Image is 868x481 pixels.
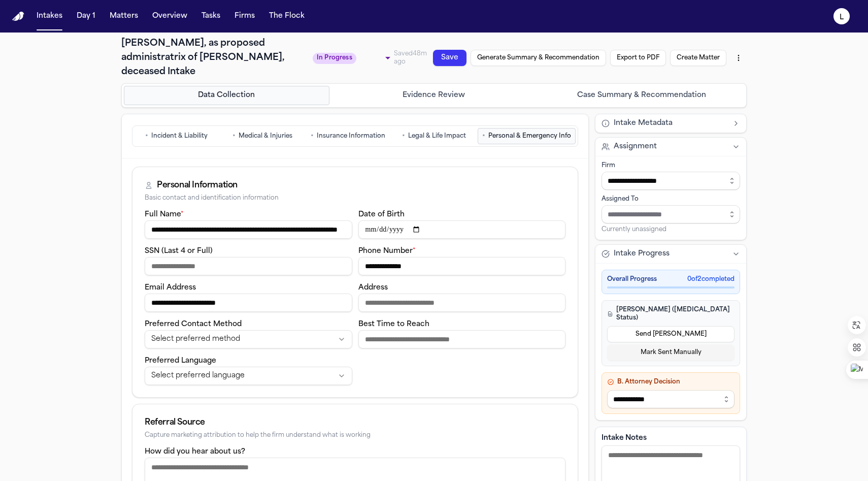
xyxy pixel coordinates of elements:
button: Intakes [32,7,66,25]
button: Save [433,50,466,66]
button: Generate Summary & Recommendation [471,50,606,66]
label: Email Address [145,284,196,292]
span: Overall Progress [607,275,657,283]
button: Matters [106,7,142,25]
input: Email address [145,294,352,312]
button: Go to Incident & Liability [135,128,218,144]
span: • [311,131,314,141]
span: Intake Metadata [614,118,673,129]
div: Basic contact and identification information [145,195,565,202]
button: Go to Data Collection step [124,86,329,105]
input: Address [358,294,566,312]
button: Go to Legal & Life Impact [392,128,476,144]
input: SSN [145,257,352,275]
input: Date of birth [358,220,566,239]
span: In Progress [313,53,356,64]
input: Full name [145,220,352,239]
label: Address [358,284,388,292]
div: Personal Information [157,179,238,191]
button: Go to Personal & Emergency Info [478,128,576,144]
button: Intake Progress [595,245,746,263]
a: Home [12,12,24,21]
span: • [402,131,405,141]
div: Capture marketing attribution to help the firm understand what is working [145,432,565,439]
span: Medical & Injuries [239,132,292,140]
div: Update intake status [313,51,394,65]
div: Referral Source [145,416,565,429]
label: SSN (Last 4 or Full) [145,247,213,255]
span: 0 of 2 completed [687,275,735,283]
button: Day 1 [73,7,99,25]
button: Go to Medical & Injuries [220,128,304,144]
span: Insurance Information [317,132,385,140]
span: Personal & Emergency Info [488,132,571,140]
span: Saved 48m ago [394,51,427,65]
label: Phone Number [358,247,416,255]
button: Go to Evidence Review step [331,86,537,105]
span: Currently unassigned [602,226,666,234]
button: Go to Case Summary & Recommendation step [539,86,744,105]
div: Assigned To [602,195,740,203]
span: Assignment [614,142,657,152]
button: Go to Insurance Information [306,128,390,144]
label: Intake Notes [602,433,740,443]
input: Best time to reach [358,330,566,348]
div: Firm [602,162,740,170]
button: Export to PDF [610,50,666,66]
nav: Intake steps [124,86,744,105]
input: Assign to staff member [602,205,740,223]
img: Finch Logo [12,12,24,21]
input: Select firm [602,172,740,190]
text: L [840,14,844,21]
input: Phone number [358,257,566,275]
button: Intake Metadata [595,114,746,133]
span: Intake Progress [614,249,670,259]
h4: [PERSON_NAME] ([MEDICAL_DATA] Status) [607,306,735,322]
span: Incident & Liability [151,132,208,140]
label: Full Name [145,211,184,218]
button: More actions [730,49,747,67]
label: Date of Birth [358,211,405,218]
h4: B. Attorney Decision [607,378,735,386]
button: Overview [148,7,191,25]
button: Firms [230,7,259,25]
button: Mark Sent Manually [607,344,735,361]
span: • [482,131,485,141]
button: Assignment [595,138,746,156]
span: • [232,131,236,141]
label: Preferred Language [145,357,216,365]
button: Tasks [197,7,224,25]
button: Send [PERSON_NAME] [607,326,735,342]
label: How did you hear about us? [145,448,245,456]
span: • [145,131,148,141]
button: Create Matter [670,50,726,66]
span: Legal & Life Impact [408,132,466,140]
label: Preferred Contact Method [145,320,242,328]
label: Best Time to Reach [358,320,429,328]
button: The Flock [265,7,309,25]
h1: [PERSON_NAME], as proposed administratrix of [PERSON_NAME], deceased Intake [121,37,307,79]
